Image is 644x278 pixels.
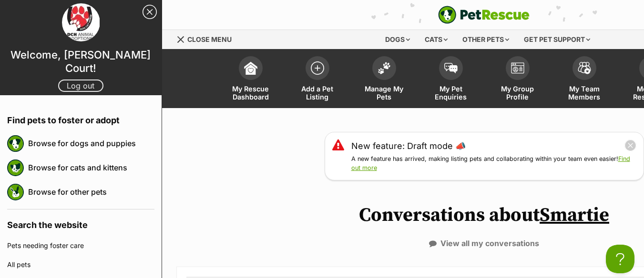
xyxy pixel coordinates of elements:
[28,182,154,202] a: Browse for other pets
[62,3,100,41] img: profile image
[58,79,103,92] a: Log out
[418,51,484,108] a: My Pet Enquiries
[296,85,339,101] span: Add a Pet Listing
[624,139,636,151] button: close
[563,85,606,101] span: My Team Members
[378,30,417,49] div: Dogs
[28,133,154,153] a: Browse for dogs and puppies
[578,62,591,74] img: team-members-icon-5396bd8760b3fe7c0b43da4ab00e1e3bb1a5d9ba89233759b79545d2d3fc5d0d.svg
[284,51,351,108] a: Add a Pet Listing
[456,30,516,49] div: Other pets
[429,85,472,101] span: My Pet Enquiries
[496,85,539,101] span: My Group Profile
[28,158,154,178] a: Browse for cats and kittens
[7,255,154,274] a: All pets
[351,155,636,173] p: A new feature has arrived, making listing pets and collaborating within your team even easier!
[540,203,609,227] a: Smartie
[511,62,524,74] img: group-profile-icon-3fa3cf56718a62981997c0bc7e787c4b2cf8bcc04b72c1350f741eb67cf2f40e.svg
[551,51,618,108] a: My Team Members
[244,61,257,75] img: dashboard-icon-eb2f2d2d3e046f16d808141f083e7271f6b2e854fb5c12c21221c1fb7104beca.svg
[7,236,154,255] a: Pets needing foster care
[7,135,24,152] img: petrescue logo
[363,85,406,101] span: Manage My Pets
[351,155,630,171] a: Find out more
[7,184,24,200] img: petrescue logo
[606,245,634,273] iframe: Help Scout Beacon - Open
[418,30,454,49] div: Cats
[217,51,284,108] a: My Rescue Dashboard
[351,51,418,108] a: Manage My Pets
[351,139,466,152] a: New feature: Draft mode 📣
[187,35,232,43] span: Close menu
[143,5,157,19] a: Close Sidebar
[444,63,458,73] img: pet-enquiries-icon-7e3ad2cf08bfb03b45e93fb7055b45f3efa6380592205ae92323e6603595dc1f.svg
[438,6,530,24] img: logo-e224e6f780fb5917bec1dbf3a21bbac754714ae5b6737aabdf751b685950b380.svg
[311,61,324,75] img: add-pet-listing-icon-0afa8454b4691262ce3f59096e99ab1cd57d4a30225e0717b998d2c9b9846f56.svg
[7,209,154,236] h4: Search the website
[484,51,551,108] a: My Group Profile
[378,62,391,74] img: manage-my-pets-icon-02211641906a0b7f246fdf0571729dbe1e7629f14944591b6c1af311fb30b64b.svg
[7,159,24,176] img: petrescue logo
[176,30,238,47] a: Menu
[429,239,539,248] a: View all my conversations
[438,6,530,24] a: PetRescue
[517,30,597,49] div: Get pet support
[229,85,272,101] span: My Rescue Dashboard
[7,105,154,131] h4: Find pets to foster or adopt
